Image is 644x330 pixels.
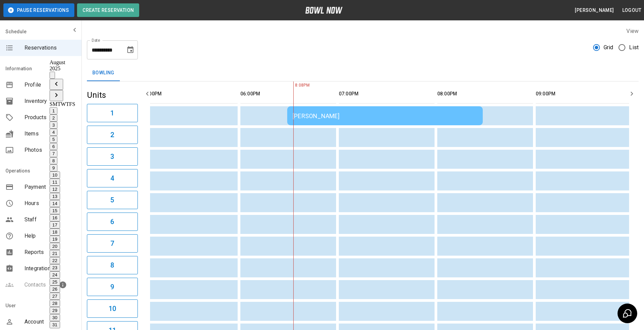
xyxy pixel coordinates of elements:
[50,101,53,107] span: S
[305,7,343,14] img: logo
[87,90,138,100] h5: Units
[50,300,60,307] button: Aug 28, 2025
[110,151,114,162] h6: 3
[87,169,138,187] button: 4
[240,84,336,104] th: 06:00PM
[604,43,613,52] span: Grid
[110,281,114,292] h6: 9
[24,199,76,207] span: Hours
[124,43,137,57] button: Choose date, selected date is Aug 19, 2025
[110,216,114,227] h6: 6
[50,228,60,236] button: Aug 18, 2025
[437,84,533,104] th: 08:00PM
[69,101,72,107] span: F
[293,112,477,120] div: [PERSON_NAME]
[50,164,57,171] button: Aug 9, 2025
[110,108,114,118] h6: 1
[77,3,139,17] button: Create Reservation
[50,157,57,164] button: Aug 8, 2025
[50,193,60,200] button: Aug 13, 2025
[50,186,60,193] button: Aug 12, 2025
[87,278,138,296] button: 9
[50,278,60,286] button: Aug 25, 2025
[626,28,639,34] label: View
[87,147,138,166] button: 3
[50,286,60,293] button: Aug 26, 2025
[572,4,617,17] button: [PERSON_NAME]
[50,107,57,114] button: Aug 1, 2025
[50,207,60,214] button: Aug 15, 2025
[66,101,69,107] span: T
[24,232,76,240] span: Help
[57,101,61,107] span: T
[110,173,114,184] h6: 4
[24,113,76,122] span: Products
[61,101,66,107] span: W
[50,250,60,257] button: Aug 21, 2025
[87,299,138,318] button: 10
[53,101,57,107] span: M
[50,321,60,328] button: Aug 31, 2025
[50,271,60,278] button: Aug 24, 2025
[50,122,57,129] button: Aug 3, 2025
[50,179,60,186] button: Aug 11, 2025
[50,171,60,179] button: Aug 10, 2025
[50,136,57,143] button: Aug 5, 2025
[293,82,295,89] span: 8:08PM
[87,213,138,231] button: 6
[50,236,60,243] button: Aug 19, 2025
[72,101,75,107] span: S
[87,65,120,81] button: Bowling
[50,314,60,321] button: Aug 30, 2025
[620,4,644,17] button: Logout
[50,243,60,250] button: Aug 20, 2025
[110,195,114,205] h6: 5
[50,257,60,264] button: Aug 22, 2025
[50,66,75,72] div: 2025
[536,84,631,104] th: 09:00PM
[87,256,138,274] button: 8
[110,129,114,140] h6: 2
[87,65,639,81] div: inventory tabs
[50,72,55,79] button: calendar view is open, switch to year view
[24,318,76,326] span: Account
[24,44,76,52] span: Reservations
[87,191,138,209] button: 5
[24,216,76,224] span: Staff
[50,59,75,66] div: August
[24,264,76,273] span: Integrations
[50,79,63,90] button: Previous month
[50,114,57,122] button: Aug 2, 2025
[50,200,60,207] button: Aug 14, 2025
[110,260,114,271] h6: 8
[629,43,639,52] span: List
[87,126,138,144] button: 2
[24,81,76,89] span: Profile
[24,183,76,191] span: Payment
[87,104,138,122] button: 1
[87,234,138,253] button: 7
[50,221,60,228] button: Aug 17, 2025
[50,90,63,101] button: Next month
[24,248,76,256] span: Reports
[50,150,57,157] button: Aug 7, 2025
[24,97,76,105] span: Inventory
[50,143,57,150] button: Aug 6, 2025
[339,84,435,104] th: 07:00PM
[50,264,60,271] button: Aug 23, 2025
[24,130,76,138] span: Items
[3,3,74,17] button: Pause Reservations
[110,238,114,249] h6: 7
[50,214,60,221] button: Aug 16, 2025
[50,307,60,314] button: Aug 29, 2025
[24,146,76,154] span: Photos
[109,303,116,314] h6: 10
[50,129,57,136] button: Aug 4, 2025
[50,293,60,300] button: Aug 27, 2025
